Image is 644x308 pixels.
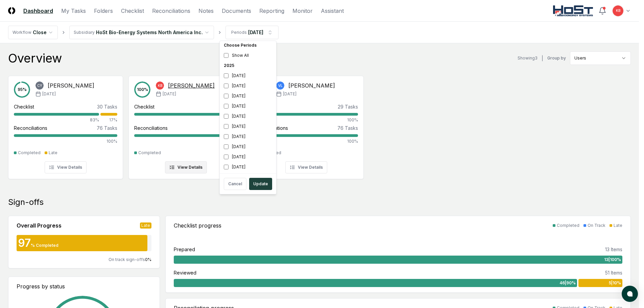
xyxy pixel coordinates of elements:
[14,124,47,132] div: Reconciliations
[588,222,605,229] div: On Track
[97,124,117,132] div: 76 Tasks
[255,117,358,123] div: 100%
[221,71,275,81] div: [DATE]
[221,142,275,152] div: [DATE]
[8,26,279,39] nav: breadcrumb
[559,280,576,286] span: 46 | 90 %
[74,29,95,35] div: Subsidiary
[42,91,56,97] span: [DATE]
[165,161,207,173] button: View Details
[49,150,57,156] div: Late
[221,111,275,121] div: [DATE]
[221,152,275,162] div: [DATE]
[17,238,31,248] div: 97
[605,269,622,276] div: 51 Items
[224,178,246,190] button: Cancel
[221,81,275,91] div: [DATE]
[174,269,196,276] div: Reviewed
[605,246,622,253] div: 13 Items
[61,7,86,15] a: My Tasks
[145,257,151,262] span: 0 %
[248,29,263,36] div: [DATE]
[288,81,335,90] div: [PERSON_NAME]
[221,91,275,101] div: [DATE]
[283,91,296,97] span: [DATE]
[337,124,358,132] div: 76 Tasks
[94,7,113,15] a: Folders
[622,286,638,302] button: atlas-launcher
[614,222,622,229] div: Late
[138,150,161,156] div: Completed
[23,7,53,15] a: Dashboard
[278,83,283,88] span: VL
[168,81,215,90] div: [PERSON_NAME]
[198,7,214,15] a: Notes
[616,8,620,13] span: KB
[285,161,327,173] button: View Details
[134,138,238,144] div: 100%
[14,117,99,123] div: 83%
[609,280,621,286] span: 5 | 10 %
[221,40,275,50] div: Choose Periods
[321,7,344,15] a: Assistant
[604,257,621,263] span: 13 | 100 %
[255,138,358,144] div: 100%
[18,150,41,156] div: Completed
[222,7,251,15] a: Documents
[14,138,117,144] div: 100%
[231,29,247,35] div: Periods
[249,178,272,190] button: Update
[109,257,145,262] span: On track sign-offs
[292,7,313,15] a: Monitor
[221,50,275,61] div: Show All
[547,56,566,60] label: Group by
[100,117,117,123] div: 17%
[221,121,275,132] div: [DATE]
[152,7,190,15] a: Reconciliations
[134,124,168,132] div: Reconciliations
[37,83,42,88] span: CY
[31,242,58,248] div: % Completed
[134,103,154,110] div: Checklist
[174,246,195,253] div: Prepared
[338,103,358,110] div: 29 Tasks
[14,103,34,110] div: Checklist
[221,132,275,142] div: [DATE]
[8,197,631,208] div: Sign-offs
[221,101,275,111] div: [DATE]
[174,221,221,230] div: Checklist progress
[221,162,275,172] div: [DATE]
[8,7,15,14] img: Logo
[13,29,31,35] div: Workflow
[121,7,144,15] a: Checklist
[553,5,593,16] img: HoSt BioEnergy logo
[518,55,538,61] div: Showing 3
[97,103,117,110] div: 30 Tasks
[17,221,62,230] div: Overall Progress
[259,7,284,15] a: Reporting
[8,51,62,65] div: Overview
[158,83,162,88] span: KB
[221,61,275,71] div: 2025
[163,91,176,97] span: [DATE]
[17,282,151,290] div: Progress by status
[542,55,543,62] div: |
[557,222,579,229] div: Completed
[45,161,87,173] button: View Details
[140,222,151,229] div: Late
[48,81,94,90] div: [PERSON_NAME]
[134,117,238,123] div: 100%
